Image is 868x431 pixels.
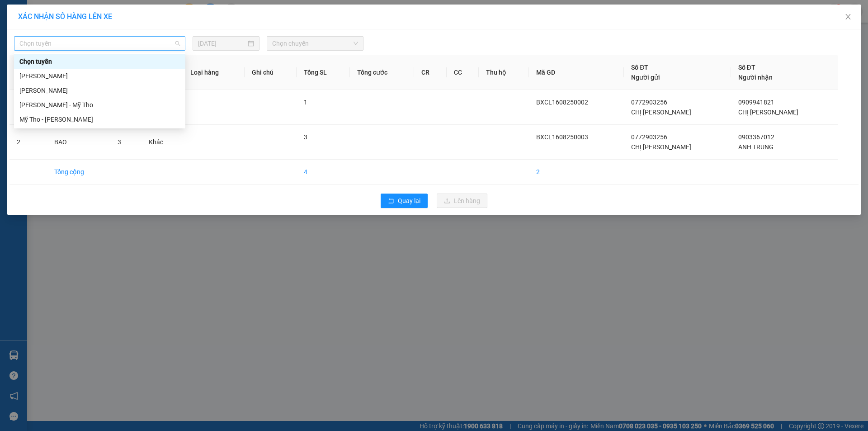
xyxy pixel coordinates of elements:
[19,114,180,124] div: Mỹ Tho - [PERSON_NAME]
[8,8,80,29] div: BX [PERSON_NAME]
[529,55,624,90] th: Mã GD
[631,99,667,106] span: 0772903256
[631,143,691,151] span: CHỊ [PERSON_NAME]
[14,98,185,112] div: Cao Lãnh - Mỹ Tho
[631,133,667,141] span: 0772903256
[536,133,588,141] span: BXCL1608250003
[183,55,245,90] th: Loại hàng
[631,74,660,81] span: Người gửi
[86,28,178,39] div: CHỊ [PERSON_NAME]
[738,64,755,71] span: Số ĐT
[14,69,185,83] div: Cao Lãnh - Hồ Chí Minh
[8,9,22,18] span: Gửi:
[529,160,624,185] td: 2
[14,83,185,98] div: Hồ Chí Minh - Cao Lãnh
[47,160,110,185] td: Tổng cộng
[738,133,774,141] span: 0903367012
[738,109,798,116] span: CHỊ [PERSON_NAME]
[118,138,121,146] span: 3
[388,198,394,205] span: rollback
[398,196,420,206] span: Quay lại
[14,54,185,69] div: Chọn tuyến
[350,55,414,90] th: Tổng cước
[414,55,447,90] th: CR
[8,58,21,67] span: DĐ:
[47,125,110,160] td: BAO
[479,55,528,90] th: Thu hộ
[9,90,47,125] td: 1
[844,13,852,20] span: close
[8,29,80,40] div: CÔ MỸ
[86,39,178,52] div: 0981363530
[272,37,358,50] span: Chọn chuyến
[245,55,297,90] th: Ghi chú
[198,38,246,48] input: 15/08/2025
[631,109,691,116] span: CHỊ [PERSON_NAME]
[19,57,180,66] div: Chọn tuyến
[297,55,350,90] th: Tổng SL
[19,37,180,50] span: Chọn tuyến
[142,125,183,160] td: Khác
[14,112,185,127] div: Mỹ Tho - Cao Lãnh
[437,194,487,208] button: uploadLên hàng
[631,64,648,71] span: Số ĐT
[304,133,307,141] span: 3
[86,8,108,17] span: Nhận:
[18,12,112,21] span: XÁC NHẬN SỐ HÀNG LÊN XE
[381,194,428,208] button: rollbackQuay lại
[304,99,307,106] span: 1
[19,85,180,95] div: [PERSON_NAME]
[447,55,479,90] th: CC
[536,99,588,106] span: BXCL1608250002
[738,143,774,151] span: ANH TRUNG
[738,99,774,106] span: 0909941821
[8,53,80,85] span: ÁO CƯỚI PHI LONG
[835,5,861,30] button: Close
[297,160,350,185] td: 4
[9,125,47,160] td: 2
[8,40,80,53] div: 0373108661
[19,71,180,81] div: [PERSON_NAME]
[9,55,47,90] th: STT
[19,100,180,110] div: [PERSON_NAME] - Mỹ Tho
[86,8,178,28] div: [GEOGRAPHIC_DATA]
[738,74,773,81] span: Người nhận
